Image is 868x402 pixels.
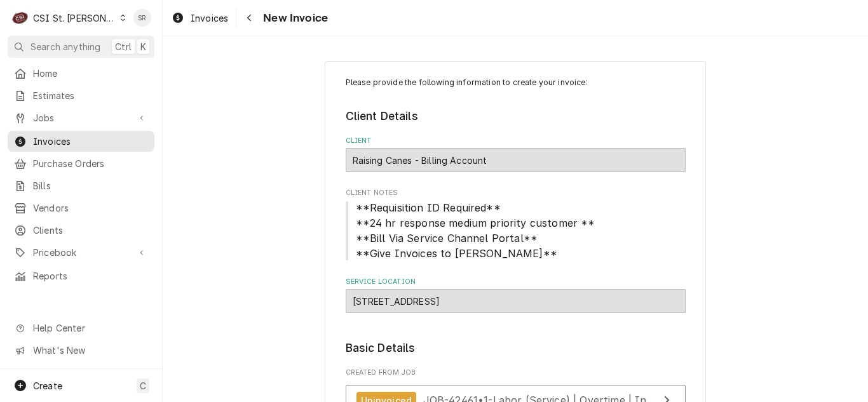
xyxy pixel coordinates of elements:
span: New Invoice [259,10,328,27]
span: Ctrl [115,40,132,53]
label: Service Location [346,277,686,287]
span: Jobs [33,111,129,124]
div: SR [133,9,151,27]
a: Go to Jobs [8,107,154,128]
span: Pricebook [33,246,129,259]
a: Estimates [8,85,154,106]
p: Please provide the following information to create your invoice: [346,77,686,88]
span: What's New [33,344,147,357]
span: C [140,379,146,392]
a: Go to Pricebook [8,242,154,263]
span: K [140,40,146,53]
div: CSI St. Louis's Avatar [11,9,29,27]
a: Purchase Orders [8,153,154,174]
a: Home [8,63,154,84]
span: Bills [33,179,148,192]
span: Reports [33,269,148,283]
span: Created From Job [346,368,686,378]
div: C [11,9,29,27]
span: Client Notes [346,188,686,198]
span: **Requisition ID Required** **24 hr response medium priority customer ** **Bill Via Service Chann... [356,201,595,260]
div: Client [346,136,686,172]
a: Go to Help Center [8,318,154,338]
a: Invoices [166,8,233,29]
span: Help Center [33,321,147,335]
div: Service Location [346,277,686,313]
span: Search anything [31,40,100,53]
div: Stephani Roth's Avatar [133,9,151,27]
button: Navigate back [239,8,259,28]
div: Client Notes [346,188,686,261]
legend: Basic Details [346,340,686,356]
div: CSI St. [PERSON_NAME] [33,11,116,25]
span: Client Notes [346,200,686,261]
span: Invoices [191,11,228,25]
span: Estimates [33,89,148,102]
button: Search anythingCtrlK [8,36,154,58]
a: Go to What's New [8,340,154,361]
span: Create [33,380,62,391]
a: Bills [8,175,154,196]
a: Invoices [8,131,154,152]
a: Reports [8,265,154,286]
span: Clients [33,224,148,237]
a: Vendors [8,198,154,218]
div: 15698 Manchester Rd, Ellisville, MO 63011 [346,289,686,313]
span: Home [33,67,148,80]
span: Invoices [33,135,148,148]
label: Client [346,136,686,146]
span: Purchase Orders [33,157,148,170]
span: Vendors [33,201,148,215]
legend: Client Details [346,108,686,124]
a: Clients [8,220,154,241]
div: Raising Canes - Billing Account [346,148,686,172]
